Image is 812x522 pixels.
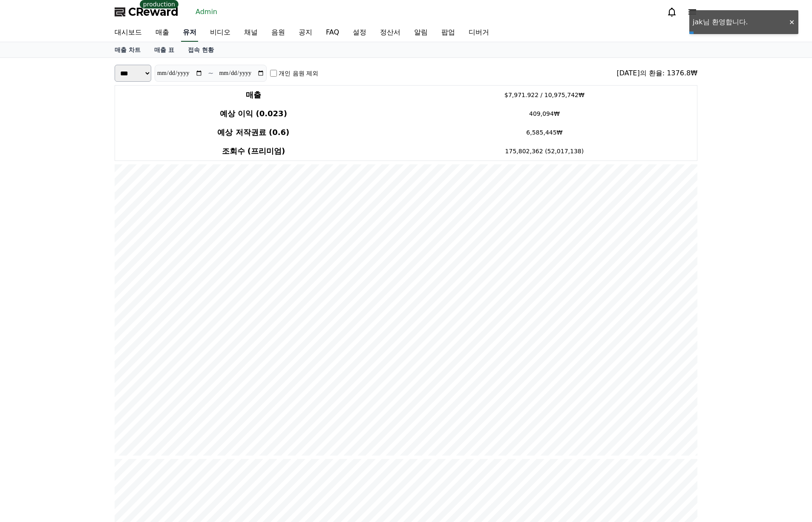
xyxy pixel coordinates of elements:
[265,24,292,42] a: 음원
[462,24,496,42] a: 디버거
[237,24,265,42] a: 채널
[56,270,110,291] a: Messages
[181,24,198,42] a: 유저
[392,123,697,142] td: 6,585,445₩
[126,283,147,290] span: Settings
[3,270,56,291] a: Home
[319,24,346,42] a: FAQ
[279,69,318,77] label: 개인 음원 제외
[203,24,237,42] a: 비디오
[118,89,389,101] h4: 매출
[292,24,319,42] a: 공지
[392,86,697,105] td: $7,971.922 / 10,975,742₩
[407,24,435,42] a: 알림
[118,126,389,138] h4: 예상 저작권료 (0.6)
[118,145,389,157] h4: 조회수 (프리미엄)
[71,283,96,290] span: Messages
[149,24,176,42] a: 매출
[373,24,407,42] a: 정산서
[115,5,179,19] a: CReward
[392,104,697,123] td: 409,094₩
[147,42,181,57] a: 매출 표
[392,142,697,161] td: 175,802,362 (52,017,138)
[110,270,164,291] a: Settings
[346,24,373,42] a: 설정
[128,5,179,19] span: CReward
[181,42,221,57] a: 접속 현황
[208,68,213,78] p: ~
[118,108,389,120] h4: 예상 이익 (0.023)
[108,24,149,42] a: 대시보드
[192,5,221,19] a: Admin
[617,68,697,78] div: [DATE]의 환율: 1376.8₩
[435,24,462,42] a: 팝업
[22,283,37,290] span: Home
[108,42,147,57] a: 매출 차트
